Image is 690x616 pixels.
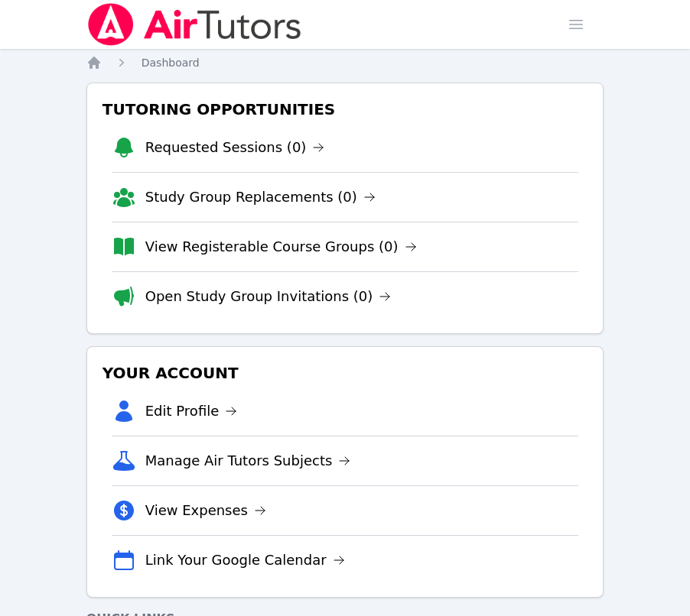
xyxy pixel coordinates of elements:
[145,400,238,422] a: Edit Profile
[142,57,200,69] span: Dashboard
[86,3,303,46] img: Air Tutors
[145,500,266,521] a: View Expenses
[99,96,591,123] h3: Tutoring Opportunities
[99,359,591,387] h3: Your Account
[86,55,604,70] nav: Breadcrumb
[145,137,325,158] a: Requested Sessions (0)
[142,55,200,70] a: Dashboard
[145,236,417,258] a: View Registerable Course Groups (0)
[145,286,392,307] a: Open Study Group Invitations (0)
[145,550,345,571] a: Link Your Google Calendar
[145,186,376,208] a: Study Group Replacements (0)
[145,450,351,472] a: Manage Air Tutors Subjects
